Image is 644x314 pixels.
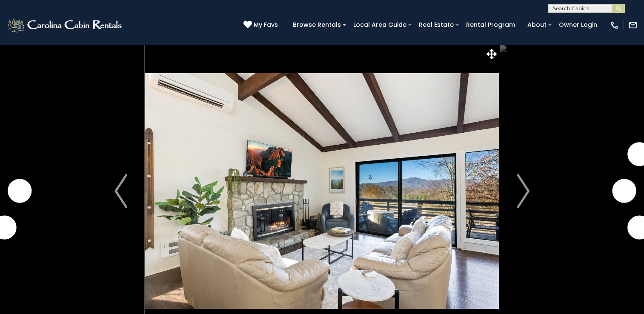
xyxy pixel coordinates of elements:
[243,20,280,30] a: My Favs
[6,17,124,34] img: White-1-2.png
[349,18,411,31] a: Local Area Guide
[628,20,638,30] img: mail-regular-white.png
[517,174,530,208] img: arrow
[415,18,458,31] a: Real Estate
[462,18,519,31] a: Rental Program
[555,18,601,31] a: Owner Login
[254,20,278,29] span: My Favs
[610,20,619,30] img: phone-regular-white.png
[289,18,345,31] a: Browse Rentals
[523,18,551,31] a: About
[114,174,127,208] img: arrow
